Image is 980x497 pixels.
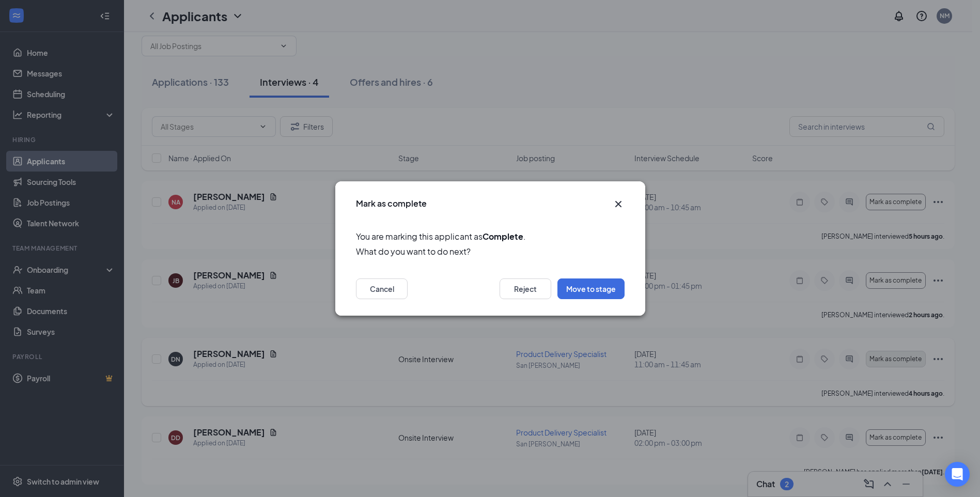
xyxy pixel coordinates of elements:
b: Complete [483,231,523,242]
button: Move to stage [557,278,625,299]
svg: Cross [612,198,625,210]
span: You are marking this applicant as . [356,230,625,243]
button: Reject [500,278,551,299]
span: What do you want to do next? [356,245,625,258]
h3: Mark as complete [356,198,427,209]
button: Close [612,198,625,210]
div: Open Intercom Messenger [945,462,970,487]
button: Cancel [356,278,408,299]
